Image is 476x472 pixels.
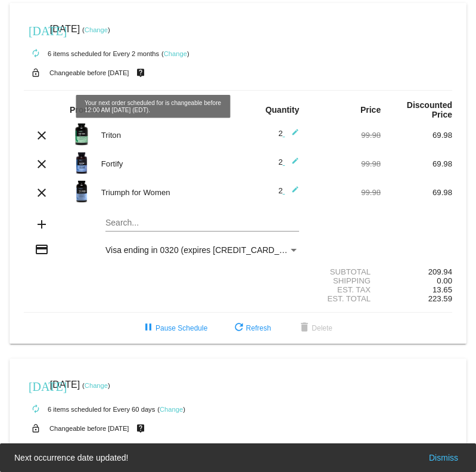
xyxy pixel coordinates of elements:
[381,188,452,197] div: 69.98
[85,26,108,33] a: Change
[381,159,452,168] div: 69.98
[360,105,381,115] strong: Price
[278,129,299,138] span: 2
[161,50,189,57] small: ( )
[222,317,281,339] button: Refresh
[132,317,217,339] button: Pause Schedule
[278,186,299,195] span: 2
[285,128,299,143] mat-icon: edit
[309,267,381,276] div: Subtotal
[24,50,159,57] small: 6 items scheduled for Every 2 months
[309,294,381,303] div: Est. Total
[265,105,299,115] strong: Quantity
[425,452,462,464] button: Dismiss
[309,131,381,140] div: 99.98
[95,188,238,197] div: Triumph for Women
[70,151,94,175] img: Image-1-Carousel-Fortify-Transp.png
[428,294,452,303] span: 223.59
[285,157,299,171] mat-icon: edit
[95,159,238,168] div: Fortify
[232,324,271,332] span: Refresh
[29,421,43,436] mat-icon: lock_open
[297,321,312,335] mat-icon: delete
[85,382,108,389] a: Change
[35,186,49,200] mat-icon: clear
[160,406,183,413] a: Change
[309,276,381,285] div: Shipping
[70,180,94,203] img: updated-4.8-triumph-female.png
[105,245,299,255] mat-select: Payment Method
[309,159,381,168] div: 99.98
[49,425,129,432] small: Changeable before [DATE]
[381,131,452,140] div: 69.98
[35,217,49,232] mat-icon: add
[381,267,452,276] div: 209.94
[105,245,305,255] span: Visa ending in 0320 (expires [CREDIT_CARD_DATA])
[35,157,49,171] mat-icon: clear
[164,50,187,57] a: Change
[49,69,129,76] small: Changeable before [DATE]
[70,105,101,115] strong: Product
[309,188,381,197] div: 99.98
[29,378,43,393] mat-icon: [DATE]
[133,65,148,81] mat-icon: live_help
[232,321,246,335] mat-icon: refresh
[133,421,148,436] mat-icon: live_help
[82,26,110,33] small: ( )
[105,218,299,228] input: Search...
[29,402,43,417] mat-icon: autorenew
[29,65,43,81] mat-icon: lock_open
[29,23,43,37] mat-icon: [DATE]
[297,324,332,332] span: Delete
[35,242,49,257] mat-icon: credit_card
[288,317,342,339] button: Delete
[29,47,43,61] mat-icon: autorenew
[433,285,452,294] span: 13.65
[70,122,94,146] img: Image-1-Carousel-Triton-Transp.png
[309,285,381,294] div: Est. Tax
[285,186,299,200] mat-icon: edit
[141,324,207,332] span: Pause Schedule
[407,100,452,119] strong: Discounted Price
[14,452,462,464] simple-snack-bar: Next occurrence date updated!
[82,382,110,389] small: ( )
[157,406,185,413] small: ( )
[24,406,155,413] small: 6 items scheduled for Every 60 days
[278,158,299,166] span: 2
[95,131,238,140] div: Triton
[35,128,49,143] mat-icon: clear
[141,321,155,335] mat-icon: pause
[437,276,452,285] span: 0.00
